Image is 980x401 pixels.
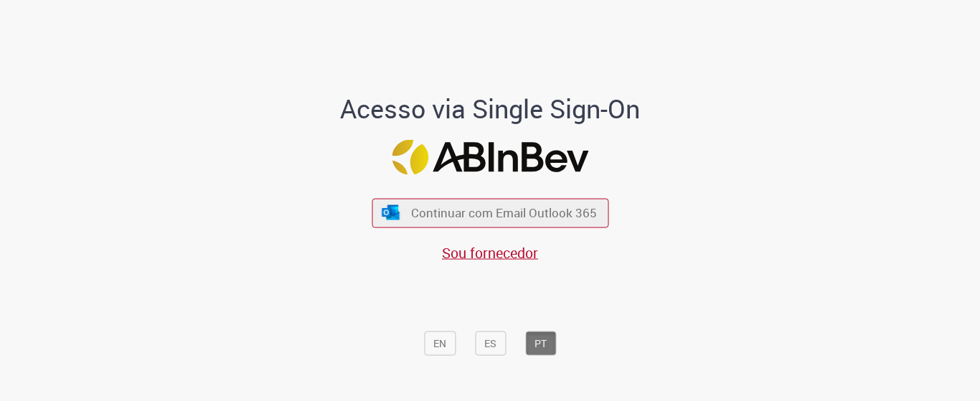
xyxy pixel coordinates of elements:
img: ícone Azure/Microsoft 360 [381,205,401,220]
button: ícone Azure/Microsoft 360 Continuar com Email Outlook 365 [372,198,608,227]
a: Sou fornecedor [442,242,538,262]
img: Logo ABInBev [392,140,588,175]
h1: Acesso via Single Sign-On [291,94,689,123]
button: ES [475,331,506,355]
span: Continuar com Email Outlook 365 [411,204,597,221]
button: EN [424,331,456,355]
button: PT [525,331,556,355]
